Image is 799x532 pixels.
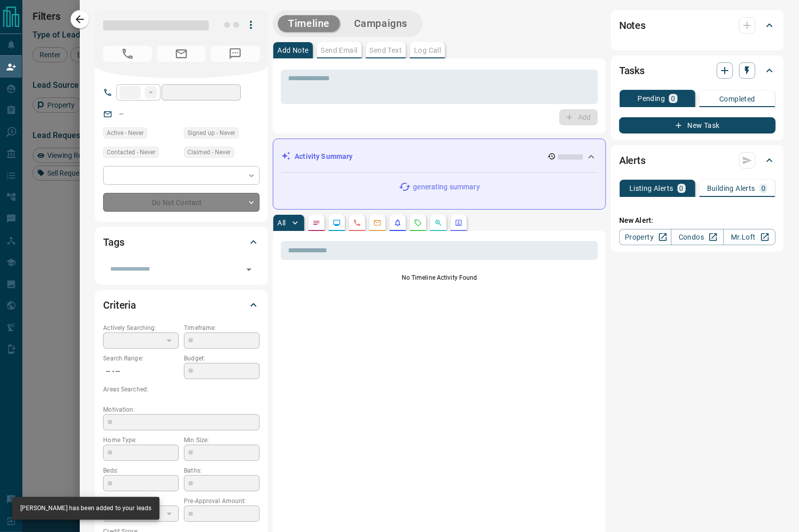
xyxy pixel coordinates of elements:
[107,128,144,138] span: Active - Never
[619,148,776,173] div: Alerts
[619,13,776,38] div: Notes
[629,185,674,192] p: Listing Alerts
[414,219,422,227] svg: Requests
[455,219,463,227] svg: Agent Actions
[373,219,381,227] svg: Emails
[103,405,260,414] p: Motivation:
[719,95,755,103] p: Completed
[103,466,179,475] p: Beds:
[707,185,755,192] p: Building Alerts
[187,128,235,138] span: Signed up - Never
[434,219,442,227] svg: Opportunities
[103,436,179,445] p: Home Type:
[187,147,231,157] span: Claimed - Never
[761,185,765,192] p: 0
[312,219,321,227] svg: Notes
[103,193,260,212] div: Do Not Contact
[619,117,776,134] button: New Task
[20,500,151,517] div: [PERSON_NAME] has been added to your leads
[119,110,123,118] a: --
[671,229,723,245] a: Condos
[277,47,308,54] p: Add Note
[103,230,260,254] div: Tags
[157,46,206,62] span: No Email
[242,262,256,277] button: Open
[107,147,155,157] span: Contacted - Never
[281,273,598,282] p: No Timeline Activity Found
[184,496,260,506] p: Pre-Approval Amount:
[671,95,675,102] p: 0
[281,147,597,166] div: Activity Summary
[103,46,152,62] span: No Number
[619,17,646,34] h2: Notes
[413,182,480,192] p: generating summary
[278,15,340,32] button: Timeline
[184,436,260,445] p: Min Size:
[103,354,179,363] p: Search Range:
[619,229,672,245] a: Property
[103,293,260,317] div: Criteria
[619,62,645,79] h2: Tasks
[277,219,285,226] p: All
[103,363,179,380] p: -- - --
[723,229,776,245] a: Mr.Loft
[184,354,260,363] p: Budget:
[680,185,684,192] p: 0
[184,466,260,475] p: Baths:
[184,323,260,332] p: Timeframe:
[295,151,353,162] p: Activity Summary
[333,219,341,227] svg: Lead Browsing Activity
[619,58,776,83] div: Tasks
[353,219,361,227] svg: Calls
[103,323,179,332] p: Actively Searching:
[103,297,136,313] h2: Criteria
[394,219,402,227] svg: Listing Alerts
[619,152,646,169] h2: Alerts
[103,385,260,394] p: Areas Searched:
[619,215,776,226] p: New Alert:
[103,234,124,250] h2: Tags
[637,95,665,102] p: Pending
[344,15,418,32] button: Campaigns
[211,46,260,62] span: No Number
